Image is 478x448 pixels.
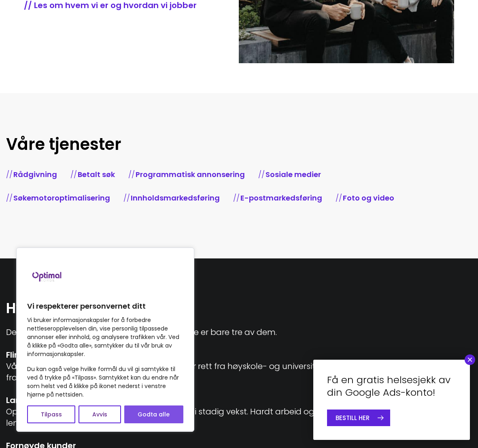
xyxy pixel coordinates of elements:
[6,299,472,318] h2: Hvorfor Optimal?
[27,405,75,423] button: Tilpass
[136,169,245,179] a: Programmatisk annonsering
[27,301,183,311] p: Vi respekterer personvernet ditt
[266,169,321,179] a: Sosiale medier
[6,395,62,406] b: Lang erfaring
[78,169,115,179] a: Betalt søk
[6,349,46,361] b: Flinke folk
[13,169,57,179] a: Rådgivning
[27,365,183,399] p: Du kan også velge hvilke formål du vil gi samtykke til ved å trykke på «Tilpass». Samtykket kan d...
[131,193,220,203] a: Innholdsmarkedsføring
[327,410,390,426] a: BESTILL HER
[343,193,394,203] a: Foto og video
[240,193,322,203] a: E-postmarkedsføring
[79,405,121,423] button: Avvis
[6,134,472,155] h2: Våre tjenester
[327,373,456,399] h4: Få en gratis helsesjekk av din Google Ads-konto!
[27,256,68,297] img: Brand logo
[124,405,183,423] button: Godta alle
[16,247,194,432] div: Vi respekterer personvernet ditt
[465,354,475,365] button: Close
[27,316,183,358] p: Vi bruker informasjonskapsler for å forbedre nettleseropplevelsen din, vise personlig tilpassede ...
[13,193,110,203] a: Søkemotoroptimalisering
